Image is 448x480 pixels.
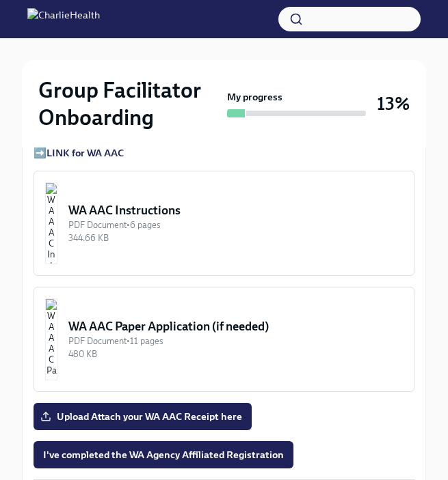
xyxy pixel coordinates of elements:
div: 480 KB [68,348,403,361]
span: Upload Attach your WA AAC Receipt here [43,410,242,423]
h3: 13% [377,91,410,116]
img: CharlieHealth [27,8,100,30]
div: WA AAC Instructions [68,202,403,218]
p: ➡️ [34,146,414,160]
button: WA AAC Paper Application (if needed)PDF Document•11 pages480 KB [34,287,414,392]
button: I've completed the WA Agency Affiliated Registration [34,441,293,468]
span: I've completed the WA Agency Affiliated Registration [43,448,284,462]
h2: Group Facilitator Onboarding [38,76,222,131]
img: WA AAC Instructions [45,182,57,264]
label: Upload Attach your WA AAC Receipt here [34,403,252,430]
div: PDF Document • 6 pages [68,218,403,231]
div: PDF Document • 11 pages [68,335,403,348]
a: LINK for WA AAC [47,147,124,159]
strong: My progress [227,90,282,104]
div: 344.66 KB [68,231,403,244]
button: WA AAC InstructionsPDF Document•6 pages344.66 KB [34,171,414,276]
div: WA AAC Paper Application (if needed) [68,318,403,335]
img: WA AAC Paper Application (if needed) [45,298,57,380]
